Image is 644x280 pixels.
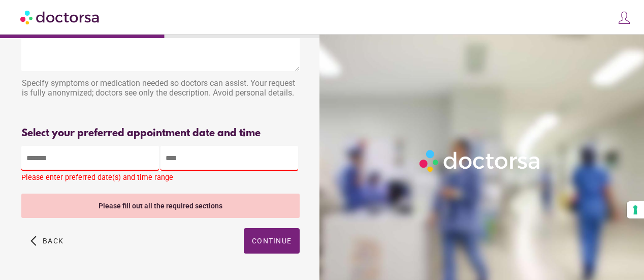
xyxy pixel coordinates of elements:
[617,11,631,25] img: icons8-customer-100.png
[21,128,300,139] div: Select your preferred appointment date and time
[20,6,101,28] img: Doctorsa.com
[244,228,300,254] button: Continue
[43,237,63,245] span: Back
[627,201,644,219] button: Your consent preferences for tracking technologies
[21,194,300,218] div: Please fill out all the required sections
[416,146,545,175] img: Logo-Doctorsa-trans-White-partial-flat.png
[252,237,292,245] span: Continue
[26,228,68,254] button: arrow_back_ios Back
[21,73,300,105] div: Specify symptoms or medication needed so doctors can assist. Your request is fully anonymized; do...
[21,173,300,186] div: Please enter preferred date(s) and time range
